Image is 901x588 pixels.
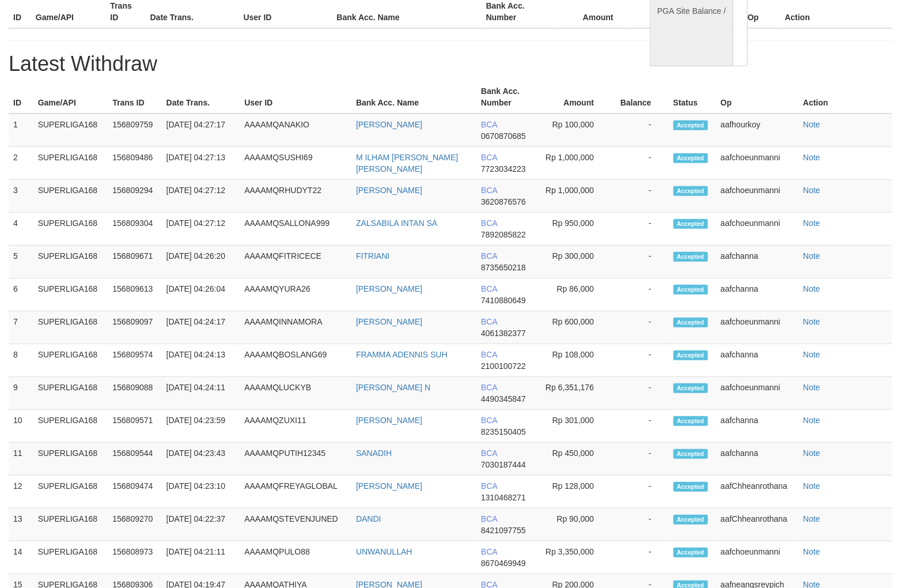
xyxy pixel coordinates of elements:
[9,180,33,213] td: 3
[673,153,708,163] span: Accepted
[108,180,161,213] td: 156809294
[716,81,798,114] th: Op
[481,230,526,239] span: 7892085822
[9,213,33,246] td: 4
[539,476,612,508] td: Rp 128,000
[240,476,351,508] td: AAAAMQFREYAGLOBAL
[356,284,422,293] a: [PERSON_NAME]
[481,164,526,174] span: 7723034223
[33,114,108,147] td: SUPERLIGA168
[162,246,240,278] td: [DATE] 04:26:20
[481,559,526,568] span: 8670469949
[611,81,668,114] th: Balance
[611,476,668,508] td: -
[803,514,820,523] a: Note
[673,515,708,525] span: Accepted
[9,443,33,476] td: 11
[9,278,33,311] td: 6
[716,508,798,541] td: aafChheanrothana
[481,131,526,141] span: 0670870685
[356,120,422,129] a: [PERSON_NAME]
[611,311,668,344] td: -
[162,114,240,147] td: [DATE] 04:27:17
[481,383,497,392] span: BCA
[108,114,161,147] td: 156809759
[356,218,437,228] a: ZALSABILA INTAN SA
[481,394,526,404] span: 4490345847
[33,410,108,443] td: SUPERLIGA168
[162,311,240,344] td: [DATE] 04:24:17
[539,508,612,541] td: Rp 90,000
[162,147,240,180] td: [DATE] 04:27:13
[162,344,240,377] td: [DATE] 04:24:13
[716,278,798,311] td: aafchanna
[356,481,422,491] a: [PERSON_NAME]
[673,285,708,295] span: Accepted
[33,541,108,574] td: SUPERLIGA168
[476,81,539,114] th: Bank Acc. Number
[351,81,476,114] th: Bank Acc. Name
[481,296,526,305] span: 7410880649
[356,350,448,359] a: FRAMMA ADENNIS SUH
[356,514,381,523] a: DANDI
[33,180,108,213] td: SUPERLIGA168
[481,153,497,162] span: BCA
[9,81,33,114] th: ID
[673,449,708,459] span: Accepted
[240,541,351,574] td: AAAAMQPULO88
[33,81,108,114] th: Game/API
[162,180,240,213] td: [DATE] 04:27:12
[539,377,612,410] td: Rp 6,351,176
[33,147,108,180] td: SUPERLIGA168
[669,81,716,114] th: Status
[481,427,526,436] span: 8235150405
[356,153,458,174] a: M ILHAM [PERSON_NAME] [PERSON_NAME]
[240,213,351,246] td: AAAAMQSALLONA999
[803,284,820,293] a: Note
[240,377,351,410] td: AAAAMQLUCKYB
[481,317,497,326] span: BCA
[481,263,526,272] span: 8735650218
[33,377,108,410] td: SUPERLIGA168
[481,416,497,425] span: BCA
[673,548,708,557] span: Accepted
[539,443,612,476] td: Rp 450,000
[611,213,668,246] td: -
[539,246,612,278] td: Rp 300,000
[716,213,798,246] td: aafchoeunmanni
[33,213,108,246] td: SUPERLIGA168
[611,410,668,443] td: -
[673,219,708,229] span: Accepted
[539,410,612,443] td: Rp 301,000
[481,448,497,458] span: BCA
[611,541,668,574] td: -
[673,318,708,327] span: Accepted
[481,284,497,293] span: BCA
[803,120,820,129] a: Note
[673,120,708,130] span: Accepted
[481,493,526,502] span: 1310468271
[108,508,161,541] td: 156809270
[539,278,612,311] td: Rp 86,000
[611,246,668,278] td: -
[162,476,240,508] td: [DATE] 04:23:10
[539,81,612,114] th: Amount
[108,344,161,377] td: 156809574
[108,81,161,114] th: Trans ID
[611,508,668,541] td: -
[716,541,798,574] td: aafchoeunmanni
[803,416,820,425] a: Note
[33,246,108,278] td: SUPERLIGA168
[673,252,708,262] span: Accepted
[162,443,240,476] td: [DATE] 04:23:43
[162,508,240,541] td: [DATE] 04:22:37
[481,361,526,371] span: 2100100722
[240,114,351,147] td: AAAAMQANAKIO
[9,508,33,541] td: 13
[716,476,798,508] td: aafChheanrothana
[240,246,351,278] td: AAAAMQFITRICECE
[240,410,351,443] td: AAAAMQZUXI11
[9,52,892,76] h1: Latest Withdraw
[108,410,161,443] td: 156809571
[108,377,161,410] td: 156809088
